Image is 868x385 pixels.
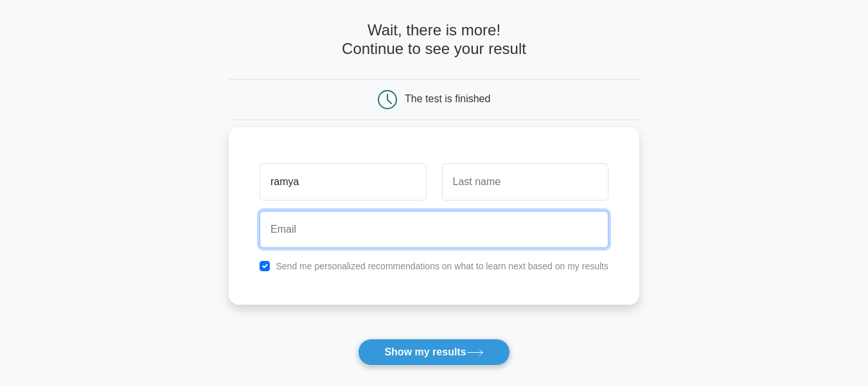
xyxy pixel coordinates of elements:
h4: Wait, there is more! Continue to see your result [229,21,639,58]
input: Last name [442,163,608,201]
input: Email [260,211,608,248]
label: Send me personalized recommendations on what to learn next based on my results [276,261,608,271]
button: Show my results [358,339,509,366]
div: The test is finished [405,93,490,104]
input: First name [260,163,426,201]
